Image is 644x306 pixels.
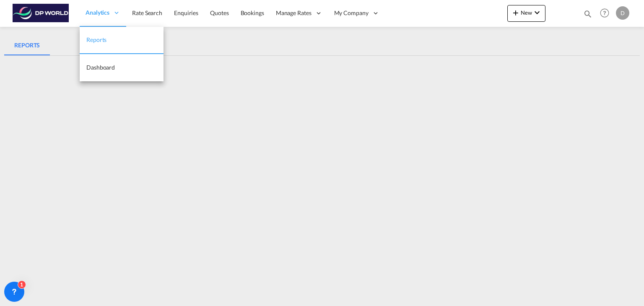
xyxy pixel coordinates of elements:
span: Analytics [86,8,109,17]
span: My Company [334,9,369,17]
span: Rate Search [132,9,162,16]
span: Manage Rates [276,9,312,17]
img: c08ca190194411f088ed0f3ba295208c.png [13,4,69,23]
md-icon: icon-plus 400-fg [511,8,521,18]
button: icon-plus 400-fgNewicon-chevron-down [507,5,545,22]
span: Bookings [241,9,264,16]
div: D [616,6,629,20]
span: Quotes [210,9,229,16]
span: Help [597,6,612,20]
span: Enquiries [174,9,198,16]
md-icon: icon-magnify [583,9,592,18]
span: Dashboard [86,64,115,71]
a: Reports [80,27,164,54]
div: REPORTS [14,40,40,50]
a: Dashboard [80,54,164,81]
div: Help [597,6,616,21]
md-pagination-wrapper: Use the left and right arrow keys to navigate between tabs [4,35,50,55]
md-icon: icon-chevron-down [532,8,542,18]
div: icon-magnify [583,9,592,22]
span: New [511,9,542,16]
span: Reports [86,36,106,43]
